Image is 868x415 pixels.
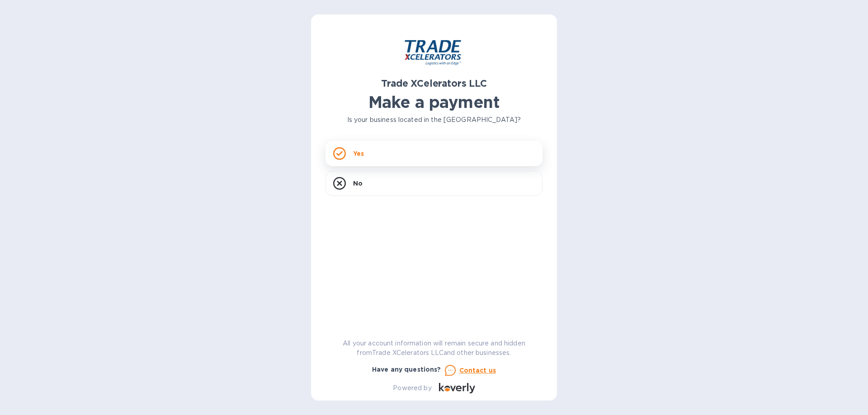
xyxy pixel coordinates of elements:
u: Contact us [459,367,496,374]
b: Trade XCelerators LLC [381,78,486,89]
b: Have any questions? [372,366,441,373]
p: Yes [353,149,364,158]
p: All your account information will remain secure and hidden from Trade XCelerators LLC and other b... [325,339,542,358]
p: Powered by [393,383,431,393]
h1: Make a payment [325,93,542,112]
p: No [353,179,363,188]
p: Is your business located in the [GEOGRAPHIC_DATA]? [325,115,542,125]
